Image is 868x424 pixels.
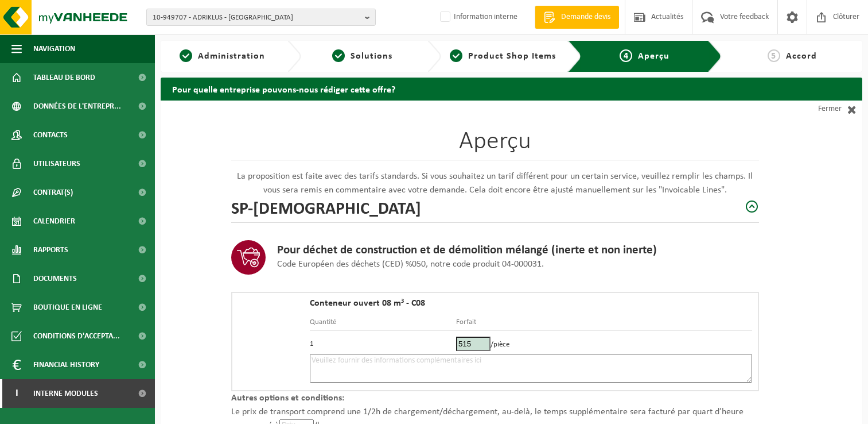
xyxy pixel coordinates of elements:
[33,34,75,63] span: Navigation
[310,331,456,354] td: 1
[166,49,278,63] a: 1Administration
[33,350,99,379] span: Financial History
[11,379,22,408] span: I
[33,236,68,264] span: Rapports
[438,9,517,26] label: Information interne
[33,149,80,178] span: Utilisateurs
[620,49,632,62] span: 4
[307,49,419,63] a: 2Solutions
[231,197,421,217] h2: SP-[DEMOGRAPHIC_DATA]
[277,257,657,271] p: Code Européen des déchets (CED) %050, notre code produit 04-000031.
[33,207,75,236] span: Calendrier
[33,322,120,350] span: Conditions d'accepta...
[231,129,759,161] h1: Aperçu
[638,52,670,61] span: Aperçu
[198,52,265,61] span: Administration
[33,63,95,92] span: Tableau de bord
[33,178,73,207] span: Contrat(s)
[161,78,862,100] h2: Pour quelle entreprise pouvons-nous rédiger cette offre?
[277,244,657,257] h3: Pour déchet de construction et de démolition mélangé (inerte et non inerte)
[786,52,817,61] span: Accord
[33,264,77,293] span: Documents
[768,49,780,62] span: 5
[33,92,121,121] span: Données de l'entrepr...
[33,121,68,149] span: Contacts
[456,337,491,351] input: Prix
[447,49,559,63] a: 3Product Shop Items
[231,169,759,197] p: La proposition est faite avec des tarifs standards. Si vous souhaitez un tarif différent pour un ...
[231,391,759,405] p: Autres options et conditions:
[468,52,556,61] span: Product Shop Items
[310,317,456,331] th: Quantité
[727,49,857,63] a: 5Accord
[310,299,752,308] h4: Conteneur ouvert 08 m³ - C08
[590,49,699,63] a: 4Aperçu
[456,331,752,354] td: /pièce
[332,49,345,62] span: 2
[33,379,98,408] span: Interne modules
[535,6,619,29] a: Demande devis
[33,293,102,322] span: Boutique en ligne
[146,9,376,26] button: 10-949707 - ADRIKLUS - [GEOGRAPHIC_DATA]
[759,101,862,118] a: Fermer
[558,11,613,23] span: Demande devis
[450,49,462,62] span: 3
[153,9,360,26] span: 10-949707 - ADRIKLUS - [GEOGRAPHIC_DATA]
[456,317,752,331] th: Forfait
[180,49,192,62] span: 1
[351,52,392,61] span: Solutions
